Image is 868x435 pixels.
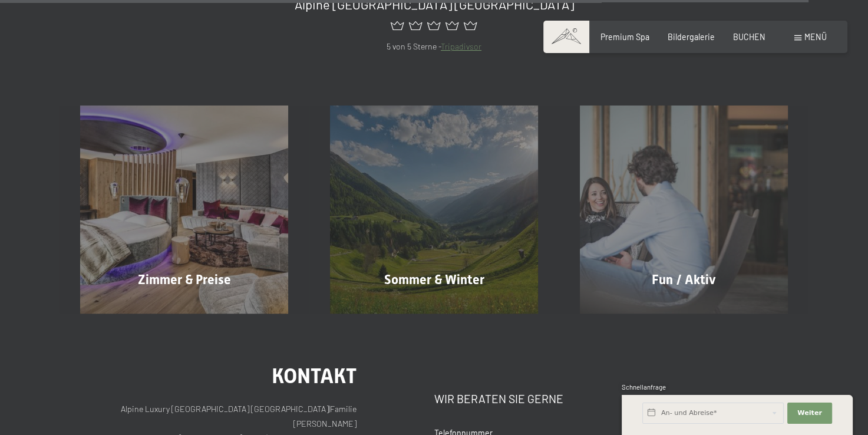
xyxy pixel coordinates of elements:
span: Schnellanfrage [622,383,666,391]
span: Menü [804,32,827,42]
span: Fun / Aktiv [652,272,716,287]
a: Wellnesshotel Südtirol SCHWARZENSTEIN - Wellnessurlaub in den Alpen, Wandern und Wellness Fun / A... [559,106,808,314]
span: Zimmer & Preise [138,272,231,287]
a: Wellnesshotel Südtirol SCHWARZENSTEIN - Wellnessurlaub in den Alpen, Wandern und Wellness Sommer ... [309,106,559,314]
span: Sommer & Winter [384,272,484,287]
a: BUCHEN [733,32,765,42]
p: 5 von 5 Sterne - [80,40,788,54]
span: | [329,404,330,414]
a: Tripadivsor [441,41,481,51]
span: Weiter [797,408,822,418]
a: Premium Spa [600,32,649,42]
a: Wellnesshotel Südtirol SCHWARZENSTEIN - Wellnessurlaub in den Alpen, Wandern und Wellness Zimmer ... [60,106,309,314]
button: Weiter [787,403,832,424]
span: Kontakt [272,364,357,388]
a: Bildergalerie [668,32,715,42]
span: Wir beraten Sie gerne [434,392,563,406]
